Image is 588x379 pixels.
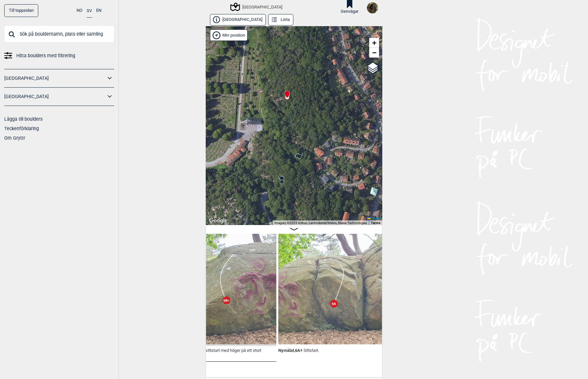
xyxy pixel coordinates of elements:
a: Zoom out [369,48,379,58]
button: Lista [268,14,293,26]
a: Layers [367,61,379,75]
a: Open this area in Google Maps (opens a new window) [207,216,229,225]
img: Parkbanken [166,234,276,344]
a: Lägga till boulders [4,116,43,122]
img: Google [207,216,229,225]
a: Leaflet [367,216,381,220]
img: Falling [367,2,378,13]
div: 50 m [354,29,379,35]
a: Hitta boulders med filtrering [4,51,114,60]
a: Om Gryttr [4,135,25,141]
button: EN [96,4,101,17]
input: Sök på bouldernamn, plats eller samling [4,26,114,43]
a: [GEOGRAPHIC_DATA] [4,92,106,101]
button: [GEOGRAPHIC_DATA] [210,14,266,26]
a: Till toppsidan [4,4,38,17]
div: [GEOGRAPHIC_DATA] [231,3,282,11]
a: Teckenförklaring [4,126,39,131]
button: NO [77,4,82,17]
span: + [372,39,376,47]
a: Zoom in [369,38,379,48]
a: [GEOGRAPHIC_DATA] [4,74,106,83]
span: Imagery ©2025 Airbus, Lantmäteriet/Metria, Maxar Technologies [274,221,367,225]
span: Hitta boulders med filtrering [16,51,75,60]
a: Terms (opens in new tab) [371,221,380,225]
span: − [372,48,376,57]
button: SV [87,4,92,18]
p: Sittstart. [303,348,319,353]
span: Nymålat , 6A+ [278,347,303,353]
div: Vis min position [210,29,248,41]
img: Nymalat [278,234,389,344]
p: Låg sittstart med höger på ett stort sidotag. [166,348,261,359]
